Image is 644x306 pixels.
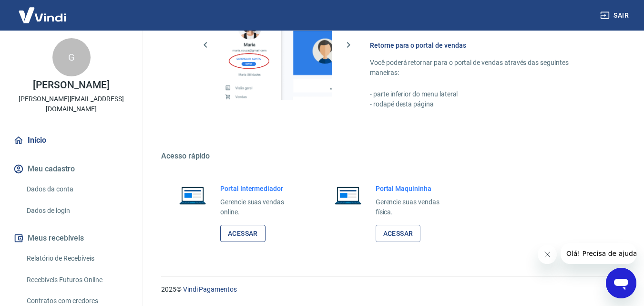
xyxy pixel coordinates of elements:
[376,225,421,243] a: Acessar
[11,0,73,30] img: Vindi
[183,285,237,293] a: Vindi Pagamentos
[11,158,131,179] button: Meu cadastro
[376,197,455,217] p: Gerencie suas vendas física.
[220,197,299,217] p: Gerencie suas vendas online.
[8,94,135,114] p: [PERSON_NAME][EMAIL_ADDRESS][DOMAIN_NAME]
[23,270,131,290] a: Recebíveis Futuros Online
[173,184,213,207] img: Imagem de um notebook aberto
[6,7,80,14] span: Olá! Precisa de ajuda?
[23,179,131,199] a: Dados da conta
[370,58,598,78] p: Você poderá retornar para o portal de vendas através das seguintes maneiras:
[161,285,621,295] p: 2025 ©
[328,184,368,207] img: Imagem de um notebook aberto
[598,7,633,24] button: Sair
[33,80,109,90] p: [PERSON_NAME]
[220,184,299,193] h6: Portal Intermediador
[11,130,131,151] a: Início
[52,38,91,76] div: G
[370,41,598,50] h6: Retorne para o portal de vendas
[606,268,636,298] iframe: Botão para abrir a janela de mensagens
[161,151,621,161] h5: Acesso rápido
[11,228,131,249] button: Meus recebíveis
[23,249,131,268] a: Relatório de Recebíveis
[23,201,131,221] a: Dados de login
[220,225,266,243] a: Acessar
[370,89,598,99] p: - parte inferior do menu lateral
[538,245,557,264] iframe: Fechar mensagem
[561,243,636,264] iframe: Mensagem da empresa
[370,99,598,109] p: - rodapé desta página
[376,184,455,193] h6: Portal Maquininha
